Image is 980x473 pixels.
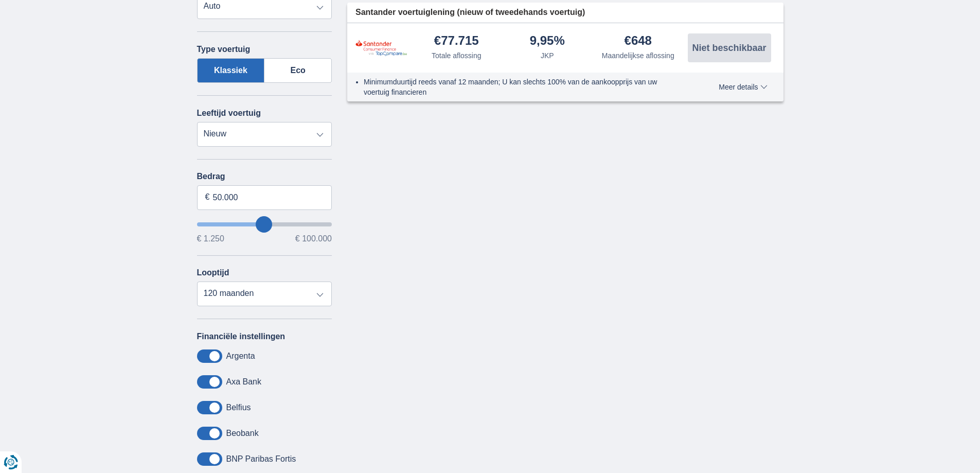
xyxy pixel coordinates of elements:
div: 9,95% [530,34,565,48]
span: € 100.000 [295,235,332,243]
span: € 1.250 [197,235,224,243]
input: wantToBorrow [197,222,332,226]
label: Klassiek [197,58,265,83]
span: Santander voertuiglening (nieuw of tweedehands voertuig) [355,7,585,19]
label: Eco [264,58,332,83]
li: Minimumduurtijd reeds vanaf 12 maanden; U kan slechts 100% van de aankoopprijs van uw voertuig fi... [364,77,681,97]
label: Looptijd [197,268,229,277]
div: €648 [625,34,652,48]
button: Meer details [711,83,775,91]
label: BNP Paribas Fortis [226,454,296,464]
span: Meer details [719,83,767,91]
span: Niet beschikbaar [692,43,766,52]
label: Financiële instellingen [197,332,286,341]
label: Argenta [226,352,255,361]
div: Maandelijkse aflossing [602,50,674,61]
img: product.pl.alt Santander [355,40,407,56]
label: Bedrag [197,172,332,181]
label: Beobank [226,429,259,438]
div: JKP [541,50,554,61]
label: Type voertuig [197,45,251,54]
label: Axa Bank [226,377,261,387]
div: Totale aflossing [432,50,482,61]
label: Leeftijd voertuig [197,109,261,118]
div: €77.715 [434,34,479,48]
span: € [205,191,210,203]
button: Niet beschikbaar [688,33,771,62]
label: Belfius [226,403,251,412]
